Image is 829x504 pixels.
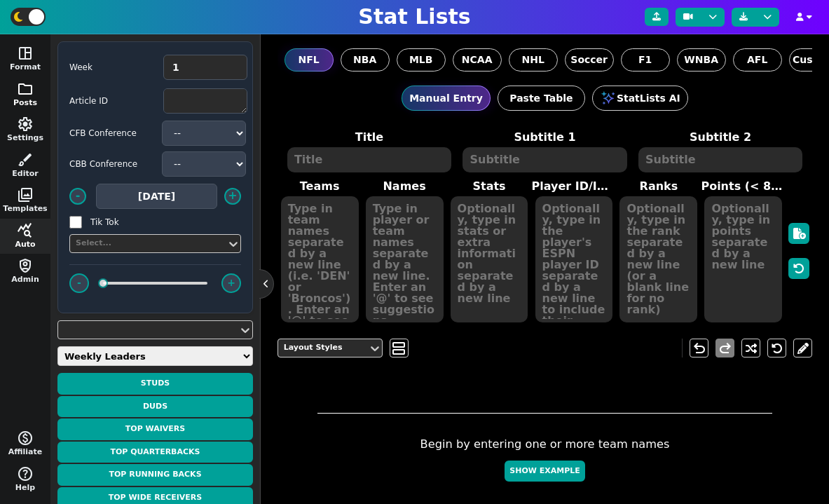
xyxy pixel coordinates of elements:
span: shield_person [17,257,34,274]
label: Player ID/Image URL [532,178,617,195]
label: CBB Conference [69,158,153,170]
label: Names [362,178,447,195]
span: F1 [638,53,652,67]
span: AFL [747,53,767,67]
button: Duds [57,396,253,418]
label: Subtitle 1 [457,129,633,146]
span: WNBA [684,53,718,67]
span: monetization_on [17,430,34,447]
span: NBA [353,53,376,67]
span: folder [17,81,34,97]
button: Paste Table [498,86,585,111]
div: Layout Styles [284,342,362,354]
span: Soccer [570,53,608,67]
span: redo [717,340,734,357]
button: Top Running Backs [57,464,253,486]
label: CFB Conference [69,127,153,139]
span: NFL [299,53,320,67]
label: Subtitle 2 [633,129,809,146]
label: Article ID [69,95,153,107]
h1: Stat Lists [358,4,470,29]
label: Teams [278,178,362,195]
label: Ranks [616,178,701,195]
span: brush [17,151,34,168]
div: Select... [76,238,221,250]
label: Title [282,129,458,146]
button: undo [690,339,708,357]
button: - [69,188,86,205]
button: Show Example [505,461,584,482]
div: Begin by entering one or more team names [317,436,772,489]
span: photo_library [17,186,34,203]
label: Tik Tok [90,216,174,229]
span: NCAA [462,53,493,67]
span: query_stats [17,222,34,239]
label: Stats [447,178,532,195]
button: - [69,273,89,293]
label: Week [69,61,153,74]
span: space_dashboard [17,45,34,62]
button: Manual Entry [402,86,491,111]
button: Studs [57,373,253,395]
button: StatLists AI [592,86,688,111]
span: NHL [521,53,544,67]
label: Points (< 8 teams) [701,178,786,195]
button: Top Quarterbacks [57,442,253,463]
span: undo [691,340,708,357]
button: redo [715,339,734,357]
span: help [17,465,34,482]
button: + [224,188,241,205]
button: Top Waivers [57,418,253,440]
span: MLB [409,53,433,67]
button: + [221,273,241,293]
span: settings [17,116,34,132]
